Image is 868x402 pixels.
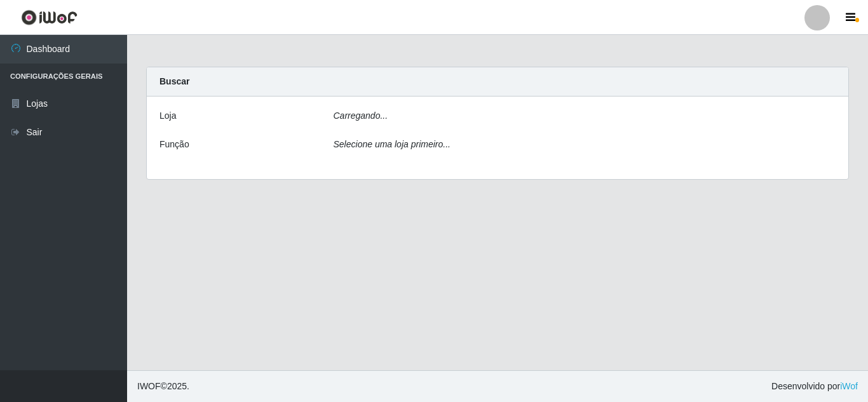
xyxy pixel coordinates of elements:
[159,109,176,123] label: Loja
[159,138,189,151] label: Função
[137,381,161,391] span: IWOF
[137,380,189,393] span: © 2025 .
[840,381,858,391] a: iWof
[21,10,78,25] img: CoreUI Logo
[771,380,858,393] span: Desenvolvido por
[334,139,451,149] i: Selecione uma loja primeiro...
[159,76,189,86] strong: Buscar
[334,111,388,121] i: Carregando...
